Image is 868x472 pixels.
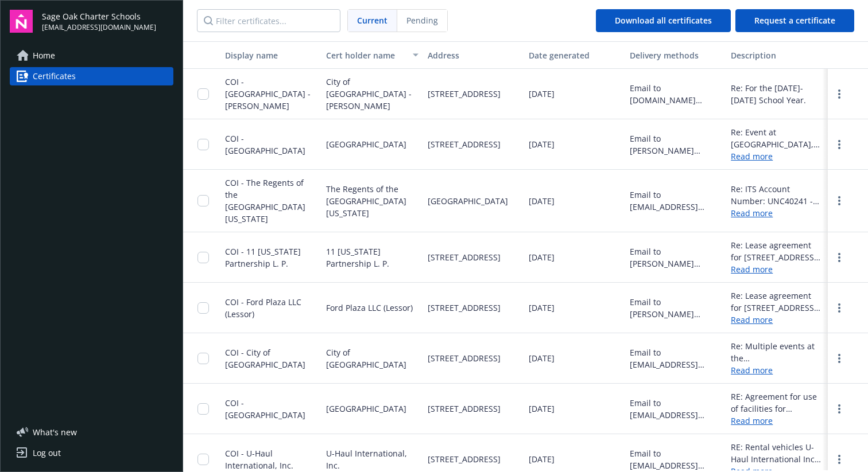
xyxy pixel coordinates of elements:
div: RE: Agreement for use of facilities for [GEOGRAPHIC_DATA] Meeting; Reservation: 220051 [GEOGRAPHI... [731,391,823,415]
a: Read more [731,150,823,162]
div: Email to [EMAIL_ADDRESS][DOMAIN_NAME] [630,189,722,213]
span: COI - [GEOGRAPHIC_DATA] [225,397,305,420]
span: [DATE] [529,403,555,415]
a: more [832,194,846,208]
button: Date generated [524,41,625,69]
span: [STREET_ADDRESS] [428,251,501,263]
div: Email to [EMAIL_ADDRESS][DOMAIN_NAME] [630,397,722,421]
input: Toggle Row Selected [197,403,209,415]
input: Toggle Row Selected [197,139,209,150]
span: Certificates [33,67,76,85]
span: 11 [US_STATE] Partnership L. P. [326,245,418,270]
a: Certificates [10,67,173,85]
a: Read more [731,207,823,219]
span: COI - U-Haul International, Inc. [225,448,293,471]
span: [GEOGRAPHIC_DATA] [326,138,406,150]
a: more [832,453,846,466]
span: Request a certificate [754,15,835,26]
div: Re: Event at [GEOGRAPHIC_DATA], [STREET_ADDRESS] for the [DATE]-[DATE] School Year. [731,126,823,150]
div: Log out [33,444,61,462]
input: Toggle Row Selected [197,353,209,364]
span: [DATE] [529,251,555,263]
a: more [832,138,846,151]
a: Read more [731,263,823,275]
button: Display name [220,41,321,69]
div: Display name [225,49,317,61]
button: What's new [10,426,95,438]
img: navigator-logo.svg [10,10,33,33]
div: Re: Multiple events at the [GEOGRAPHIC_DATA] during the [DATE]-[DATE] school year City of [GEOGRA... [731,340,823,364]
a: more [832,352,846,365]
button: Sage Oak Charter Schools[EMAIL_ADDRESS][DOMAIN_NAME] [42,10,173,33]
span: COI - [GEOGRAPHIC_DATA] [225,133,305,156]
a: more [832,251,846,264]
div: Download all certificates [615,10,712,32]
span: [STREET_ADDRESS] [428,352,501,364]
button: Request a certificate [735,9,854,32]
a: Read more [731,364,823,376]
div: RE: Rental vehicles U-Haul International Inc., its parent corporations, its affiliates, and U-Hau... [731,441,823,465]
a: more [832,87,846,101]
div: Email to [DOMAIN_NAME][EMAIL_ADDRESS][DOMAIN_NAME] [630,82,722,106]
span: COI - City of [GEOGRAPHIC_DATA] [225,347,305,370]
span: COI - Ford Plaza LLC (Lessor) [225,297,301,319]
span: COI - The Regents of the [GEOGRAPHIC_DATA][US_STATE] [225,177,305,224]
div: Date generated [529,49,621,61]
span: [DATE] [529,352,555,364]
div: Re: For the [DATE]-[DATE] School Year. [731,82,823,106]
div: Description [731,49,823,61]
input: Toggle Row Selected [197,252,209,263]
button: Download all certificates [596,9,731,32]
span: Current [357,14,387,26]
span: Pending [397,10,447,32]
input: Toggle Row Selected [197,195,209,206]
button: Description [726,41,827,69]
div: Email to [EMAIL_ADDRESS][DOMAIN_NAME] [630,447,722,471]
a: Read more [731,314,823,326]
span: Ford Plaza LLC (Lessor) [326,302,413,314]
span: [STREET_ADDRESS] [428,302,501,314]
a: more [832,301,846,315]
div: Email to [PERSON_NAME][EMAIL_ADDRESS][DOMAIN_NAME] [630,296,722,320]
div: Re: Lease agreement for [STREET_ADDRESS] [STREET_ADDRESS] [STREET_ADDRESS] Lessor is additional i... [731,290,823,314]
span: COI - [GEOGRAPHIC_DATA] - [PERSON_NAME] [225,76,311,111]
div: Email to [PERSON_NAME][EMAIL_ADDRESS][PERSON_NAME][DOMAIN_NAME] [630,245,722,270]
span: [STREET_ADDRESS] [428,403,501,415]
span: [DATE] [529,453,555,465]
span: [STREET_ADDRESS] [428,453,501,465]
div: Delivery methods [630,49,722,61]
a: more [832,402,846,416]
span: [DATE] [529,195,555,207]
span: City of [GEOGRAPHIC_DATA] [326,346,418,370]
span: [GEOGRAPHIC_DATA] [326,403,406,415]
span: [GEOGRAPHIC_DATA] [428,195,508,207]
span: Pending [406,14,438,26]
span: [EMAIL_ADDRESS][DOMAIN_NAME] [42,22,156,33]
span: [DATE] [529,302,555,314]
span: What ' s new [33,426,77,438]
div: Re: ITS Account Number: UNC40241 - [GEOGRAPHIC_DATA] - Purchasing Department - (Active) The Regen... [731,183,823,207]
input: Filter certificates... [197,9,340,32]
span: U-Haul International, Inc. [326,447,418,471]
input: Toggle Row Selected [197,302,209,314]
span: Sage Oak Charter Schools [42,10,156,22]
input: Toggle Row Selected [197,454,209,465]
span: [DATE] [529,138,555,150]
input: Toggle Row Selected [197,88,209,100]
span: The Regents of the [GEOGRAPHIC_DATA][US_STATE] [326,183,418,219]
div: Re: Lease agreement for [STREET_ADDRESS][US_STATE] [US_STATE] Partnership L.P. and Investment Bui... [731,239,823,263]
span: [DATE] [529,88,555,100]
span: Home [33,46,55,65]
a: Home [10,46,173,65]
div: Email to [PERSON_NAME][EMAIL_ADDRESS][PERSON_NAME][DOMAIN_NAME] [630,132,722,157]
span: COI - 11 [US_STATE] Partnership L. P. [225,246,301,269]
div: Email to [EMAIL_ADDRESS][DOMAIN_NAME] [630,346,722,370]
a: Read more [731,415,823,427]
button: Delivery methods [625,41,726,69]
span: [STREET_ADDRESS] [428,138,501,150]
